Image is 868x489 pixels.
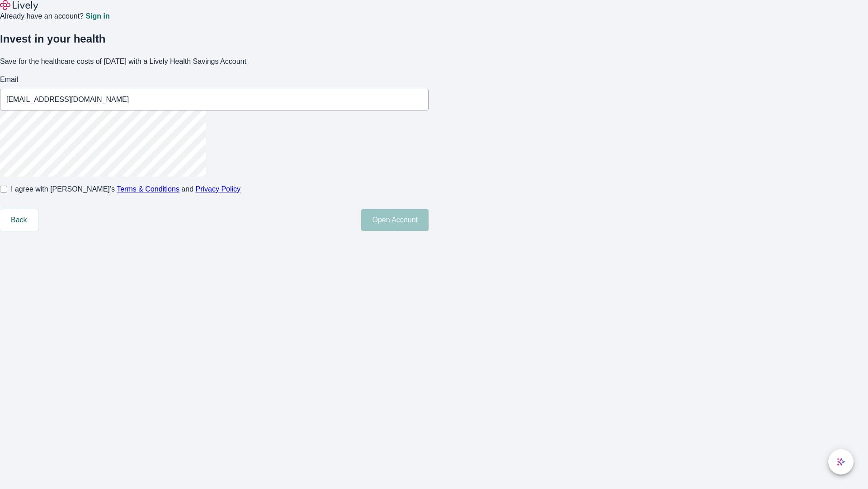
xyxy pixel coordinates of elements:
[85,13,109,20] a: Sign in
[196,185,241,193] a: Privacy Policy
[836,457,845,466] svg: Lively AI Assistant
[117,185,179,193] a: Terms & Conditions
[828,449,854,475] button: chat
[11,184,241,195] span: I agree with [PERSON_NAME]’s and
